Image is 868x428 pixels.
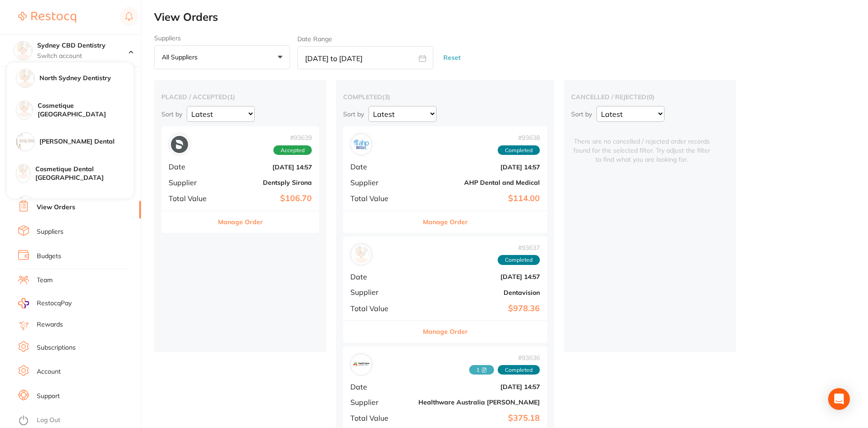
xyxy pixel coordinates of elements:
span: Received [469,365,494,375]
button: Reset [441,46,463,70]
a: Restocq Logo [18,7,76,28]
img: Sydney CBD Dentistry [14,42,32,60]
img: Hornsby Dental [16,133,34,151]
span: Supplier [350,398,411,406]
span: RestocqPay [37,299,72,308]
span: Total Value [169,194,214,202]
span: # 93637 [498,244,540,251]
p: Switch account [37,52,129,61]
div: Dentsply Sirona#93639AcceptedDate[DATE] 14:57SupplierDentsply SironaTotal Value$106.70Manage Order [161,126,319,233]
b: $375.18 [418,414,540,423]
label: Date Range [297,35,332,43]
img: Cosmetique Dental Bondi Junction [16,164,30,178]
h4: North Sydney Dentistry [39,74,134,83]
h4: Cosmetique [GEOGRAPHIC_DATA] [38,101,134,119]
h4: [PERSON_NAME] Dental [39,137,134,146]
b: AHP Dental and Medical [418,179,540,186]
a: Suppliers [37,227,63,236]
span: Accepted [273,145,312,155]
h2: completed ( 3 ) [343,93,547,101]
p: Sort by [161,110,182,118]
h2: placed / accepted ( 1 ) [161,93,319,101]
button: All suppliers [154,45,290,70]
b: [DATE] 14:57 [418,273,540,280]
b: [DATE] 14:57 [418,383,540,390]
button: Log Out [18,414,138,428]
img: Cosmetique Dental Mount Street [16,101,33,117]
span: Total Value [350,414,411,422]
span: Supplier [350,178,411,187]
span: Date [350,273,411,281]
span: Date [350,383,411,391]
a: Account [37,367,61,376]
span: There are no cancelled / rejected order records found for the selected filter. Try adjust the fil... [571,126,713,164]
a: View Orders [37,203,75,212]
span: Date [350,163,411,171]
img: Dentavision [353,246,370,263]
a: Subscriptions [37,343,76,352]
h4: Cosmetique Dental [GEOGRAPHIC_DATA] [35,165,134,183]
img: Restocq Logo [18,12,76,23]
img: Healthware Australia Ridley [353,356,370,373]
button: Manage Order [423,321,468,342]
h4: Sydney CBD Dentistry [37,41,129,50]
a: Support [37,392,60,401]
p: Sort by [571,110,592,118]
a: RestocqPay [18,298,72,308]
img: RestocqPay [18,298,29,308]
img: AHP Dental and Medical [353,136,370,153]
a: Log Out [37,416,60,425]
b: $978.36 [418,304,540,313]
b: [DATE] 14:57 [221,164,312,171]
span: Date [169,163,214,171]
span: # 93638 [498,134,540,141]
button: Manage Order [218,211,263,233]
span: Completed [498,255,540,265]
b: Dentsply Sirona [221,179,312,186]
p: All suppliers [162,53,201,61]
span: Total Value [350,194,411,202]
span: Completed [498,145,540,155]
label: Suppliers [154,34,290,42]
h2: cancelled / rejected ( 0 ) [571,93,729,101]
b: $114.00 [418,194,540,203]
p: Sort by [343,110,364,118]
a: Rewards [37,320,63,329]
h2: View Orders [154,11,868,24]
img: Dentsply Sirona [171,136,188,153]
b: Dentavision [418,289,540,296]
img: North Sydney Dentistry [16,69,34,87]
img: Parramatta Dentistry [16,196,34,214]
input: Select date range [297,46,433,69]
div: Open Intercom Messenger [828,388,850,410]
span: Supplier [169,178,214,187]
b: [DATE] 14:57 [418,164,540,171]
a: Team [37,276,53,285]
span: # 93636 [469,354,540,361]
button: Manage Order [423,211,468,233]
span: Supplier [350,288,411,296]
b: Healthware Australia [PERSON_NAME] [418,399,540,406]
a: Budgets [37,252,61,261]
span: Total Value [350,304,411,313]
b: $106.70 [221,194,312,203]
span: Completed [498,365,540,375]
span: # 93639 [273,134,312,141]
